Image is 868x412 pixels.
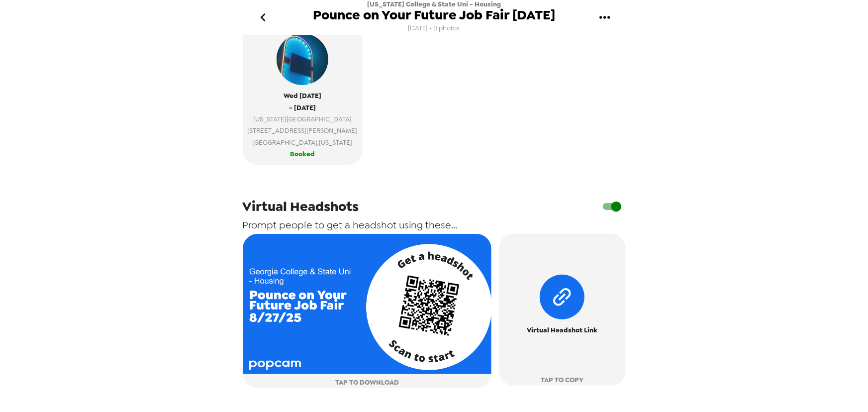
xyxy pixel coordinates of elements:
[408,22,460,35] span: [DATE] • 0 photos
[289,102,316,113] span: - [DATE]
[527,324,597,336] span: Virtual Headshot Link
[243,234,492,388] button: TAP TO DOWNLOAD
[277,33,328,85] img: popcam example
[243,198,359,215] span: Virtual Headshots
[499,234,625,386] button: Virtual Headshot LinkTAP TO COPY
[248,113,358,125] span: [US_STATE][GEOGRAPHIC_DATA]
[313,8,555,22] span: Pounce on Your Future Job Fair [DATE]
[243,23,363,165] button: popcam exampleWed [DATE]- [DATE][US_STATE][GEOGRAPHIC_DATA][STREET_ADDRESS][PERSON_NAME][GEOGRAPH...
[335,377,399,388] span: TAP TO DOWNLOAD
[243,234,492,374] img: qr card
[284,90,321,102] span: Wed [DATE]
[589,1,621,34] button: gallery menu
[248,137,358,148] span: [GEOGRAPHIC_DATA] , [US_STATE]
[247,1,280,34] button: go back
[290,148,315,160] span: Booked
[248,125,358,136] span: [STREET_ADDRESS][PERSON_NAME]
[243,218,458,231] span: Prompt people to get a headshot using these...
[541,374,583,386] span: TAP TO COPY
